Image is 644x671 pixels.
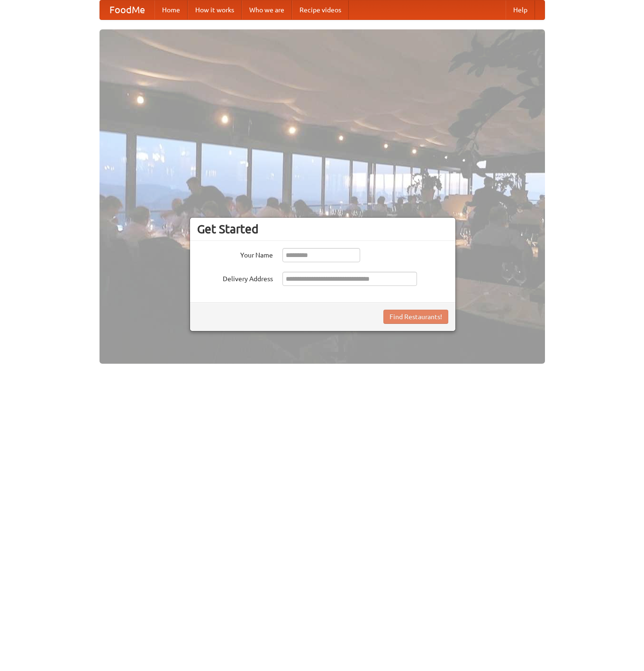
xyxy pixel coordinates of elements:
[197,222,448,236] h3: Get Started
[154,0,188,19] a: Home
[506,0,535,19] a: Help
[188,0,242,19] a: How it works
[383,310,448,324] button: Find Restaurants!
[197,272,273,284] label: Delivery Address
[197,248,273,260] label: Your Name
[292,0,349,19] a: Recipe videos
[242,0,292,19] a: Who we are
[100,0,154,19] a: FoodMe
